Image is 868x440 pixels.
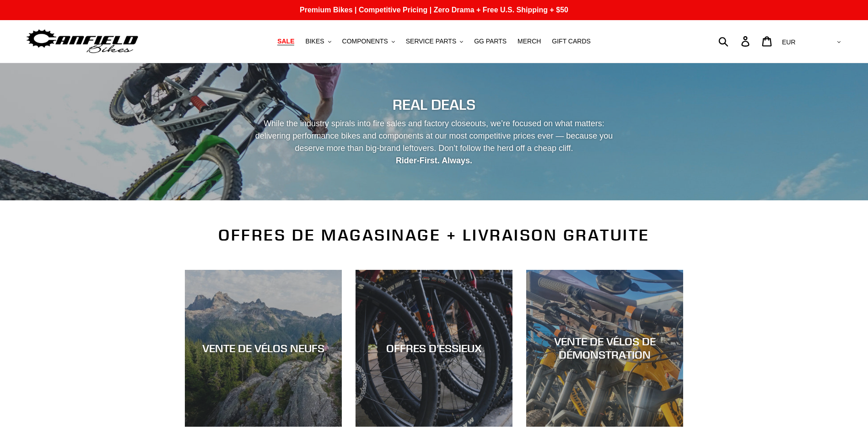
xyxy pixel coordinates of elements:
[401,35,468,48] button: SERVICE PARTS
[273,35,299,48] a: SALE
[255,119,613,165] font: While the industry spirals into fire sales and factory closeouts, we’re focused on what matters: ...
[185,96,684,113] h2: REAL DEALS
[356,342,512,355] div: OFFRES D’ESSIEUX
[513,35,545,48] a: MERCH
[469,35,511,48] a: GG PARTS
[305,38,324,45] span: BIKES
[25,27,140,56] img: Canfield Bikes
[526,335,683,361] div: VENTE DE VÉLOS DE DÉMONSTRATION
[526,270,683,427] a: VENTE DE VÉLOS DE DÉMONSTRATION
[185,225,684,245] h2: OFFRES DE MAGASINAGE + LIVRAISON GRATUITE
[518,38,541,45] span: MERCH
[723,31,747,51] input: Search
[338,35,399,48] button: COMPONENTS
[474,38,507,45] span: GG PARTS
[406,38,456,45] span: SERVICE PARTS
[301,35,335,48] button: BIKES
[356,270,512,427] a: OFFRES D’ESSIEUX
[342,38,388,45] span: COMPONENTS
[547,35,595,48] a: GIFT CARDS
[552,38,591,45] span: GIFT CARDS
[277,38,294,45] span: SALE
[185,342,342,355] div: VENTE DE VÉLOS NEUFS
[185,270,342,427] a: VENTE DE VÉLOS NEUFS
[396,156,472,165] strong: Rider-First. Always.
